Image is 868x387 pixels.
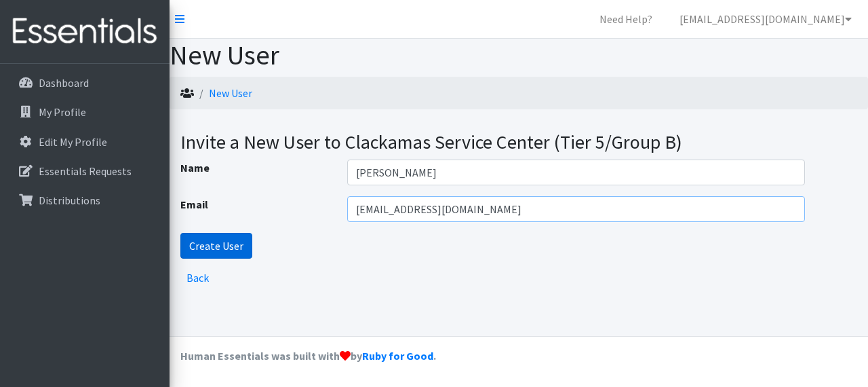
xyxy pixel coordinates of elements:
[176,196,347,217] label: Email
[39,164,132,178] p: Essentials Requests
[39,135,107,149] p: Edit My Profile
[362,349,433,363] a: Ruby for Good
[186,271,209,284] a: Back
[180,349,436,363] strong: Human Essentials was built with by .
[5,98,164,126] a: My Profile
[176,160,347,180] label: Name
[589,5,663,33] a: Need Help?
[5,158,164,185] a: Essentials Requests
[5,9,164,54] img: HumanEssentials
[669,5,863,33] a: [EMAIL_ADDRESS][DOMAIN_NAME]
[39,193,100,207] p: Distributions
[39,105,86,119] p: My Profile
[39,76,89,90] p: Dashboard
[180,131,857,154] h3: Invite a New User to Clackamas Service Center (Tier 5/Group B)
[5,128,164,155] a: Edit My Profile
[5,69,164,96] a: Dashboard
[180,233,252,259] input: Create User
[209,86,252,100] a: New User
[170,39,868,71] h1: New User
[5,187,164,214] a: Distributions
